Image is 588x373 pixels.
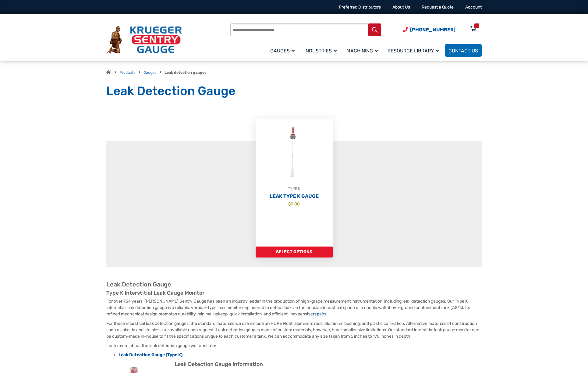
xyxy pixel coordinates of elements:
[313,311,326,317] a: repairs
[267,43,301,58] a: Gauges
[119,352,182,357] a: Leak Detection Gauge (Type K)
[119,70,135,75] a: Products
[256,186,333,192] div: TYPE K
[106,361,482,368] h3: Leak Detection Gauge Information
[270,48,295,54] span: Gauges
[304,48,337,54] span: Industries
[465,5,482,10] a: Account
[106,281,482,288] h2: Leak Detection Gauge
[106,343,482,349] p: Learn more about the leak detection gauge we fabricate:
[343,43,384,58] a: Machining
[288,201,291,206] span: $
[346,48,378,54] span: Machining
[410,27,455,33] span: [PHONE_NUMBER]
[388,48,439,54] span: Resource Library
[288,201,300,206] bdi: 0.00
[106,298,482,317] p: For over 75+ years, [PERSON_NAME] Sentry Gauge has been an industry leader in the production of h...
[301,43,343,58] a: Industries
[256,193,333,199] h2: Leak Type K Gauge
[106,320,482,339] p: For these interstitial leak detection gauges, the standard materials we use include an HDPE Float...
[256,119,333,247] a: TYPE KLeak Type K Gauge $0.00
[422,5,454,10] a: Request a Quote
[256,119,333,186] img: Leak Detection Gauge
[476,23,477,28] div: 1
[143,70,156,75] a: Gauges
[165,70,207,75] strong: Leak detection gauges
[339,5,381,10] a: Preferred Distributors
[445,44,482,57] a: Contact Us
[256,247,333,258] a: Add to cart: “Leak Type K Gauge”
[448,48,478,54] span: Contact Us
[106,83,482,99] h1: Leak Detection Gauge
[403,26,455,34] a: Phone Number (920) 434-8860
[384,43,445,58] a: Resource Library
[106,290,482,297] h3: Type K Interstitial Leak Gauge Monitor
[392,5,410,10] a: About Us
[106,26,182,54] img: Krueger Sentry Gauge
